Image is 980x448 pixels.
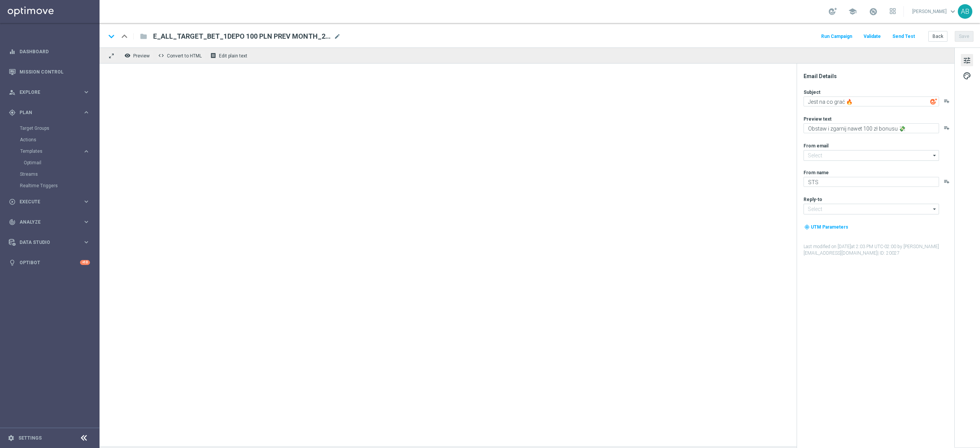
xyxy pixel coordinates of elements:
a: Actions [20,137,80,143]
label: Last modified on [DATE] at 2:03 PM UTC-02:00 by [PERSON_NAME][EMAIL_ADDRESS][DOMAIN_NAME] [804,244,954,257]
button: playlist_add [944,98,950,104]
span: Edit plain text [219,53,247,59]
a: Dashboard [20,41,90,62]
i: keyboard_arrow_down [106,31,117,42]
span: Preview [133,53,150,59]
i: playlist_add [944,125,950,131]
button: Back [928,31,947,42]
div: Mission Control [9,62,90,82]
div: Execute [9,198,83,205]
span: Analyze [20,220,83,224]
button: person_search Explore keyboard_arrow_right [8,89,90,95]
i: lightbulb [9,259,16,266]
a: Realtime Triggers [20,183,80,189]
button: palette [961,69,973,82]
a: Target Groups [20,125,80,131]
i: keyboard_arrow_right [83,148,90,155]
div: Data Studio [9,239,83,246]
span: code [158,52,164,59]
div: Email Details [804,73,954,80]
span: Execute [20,199,83,204]
div: Optibot [9,252,90,273]
a: Optibot [20,252,80,273]
label: Subject [804,89,820,95]
button: code Convert to HTML [156,51,205,60]
button: Validate [862,31,882,42]
i: arrow_drop_down [931,150,939,160]
div: Target Groups [20,123,99,134]
label: From email [804,143,828,149]
i: play_circle_outline [9,198,16,205]
a: Optimail [24,160,80,166]
i: keyboard_arrow_right [83,198,90,205]
span: Convert to HTML [167,53,202,59]
button: Run Campaign [820,31,853,42]
a: Settings [18,436,42,440]
a: [PERSON_NAME]keyboard_arrow_down [911,6,958,17]
i: receipt [210,52,216,59]
i: my_location [804,224,810,230]
i: keyboard_arrow_right [83,218,90,226]
span: Explore [20,90,83,95]
button: play_circle_outline Execute keyboard_arrow_right [8,199,90,205]
button: Templates keyboard_arrow_right [20,148,90,154]
a: Streams [20,171,80,177]
div: Plan [9,109,83,116]
span: mode_edit [334,33,341,40]
div: Templates [20,146,99,168]
div: Optimail [24,157,99,168]
img: optiGenie.svg [930,98,937,105]
span: | ID: 20027 [877,250,900,256]
div: Templates [20,149,83,154]
i: keyboard_arrow_right [83,88,90,96]
button: track_changes Analyze keyboard_arrow_right [8,219,90,225]
button: Send Test [891,31,916,42]
i: keyboard_arrow_right [83,109,90,116]
button: receipt Edit plain text [208,51,251,60]
button: tune [961,54,973,66]
span: UTM Parameters [811,224,848,230]
div: Realtime Triggers [20,180,99,191]
div: Data Studio keyboard_arrow_right [8,239,90,245]
button: playlist_add [944,178,950,185]
div: Dashboard [9,41,90,62]
i: settings [8,435,15,441]
span: school [848,7,857,16]
div: Streams [20,168,99,180]
a: Mission Control [20,62,90,82]
div: Analyze [9,219,83,226]
i: remove_red_eye [124,52,131,59]
span: Templates [20,149,75,154]
button: Save [955,31,973,42]
i: track_changes [9,219,16,226]
input: Select [804,204,939,214]
label: From name [804,170,829,176]
span: Plan [20,110,83,115]
div: gps_fixed Plan keyboard_arrow_right [8,110,90,116]
button: remove_red_eye Preview [122,51,153,60]
input: Select [804,150,939,161]
span: tune [963,56,971,65]
span: keyboard_arrow_down [949,7,957,16]
i: person_search [9,89,16,96]
button: my_location UTM Parameters [804,223,849,231]
span: Data Studio [20,240,83,245]
label: Preview text [804,116,831,122]
div: Explore [9,89,83,96]
span: palette [963,71,971,81]
span: E_ALL_TARGET_BET_1DEPO 100 PLN PREV MONTH_200825 [153,32,331,41]
button: lightbulb Optibot +10 [8,260,90,266]
div: Actions [20,134,99,146]
i: equalizer [9,48,16,55]
button: Mission Control [8,69,90,75]
i: gps_fixed [9,109,16,116]
div: AB [958,4,972,19]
